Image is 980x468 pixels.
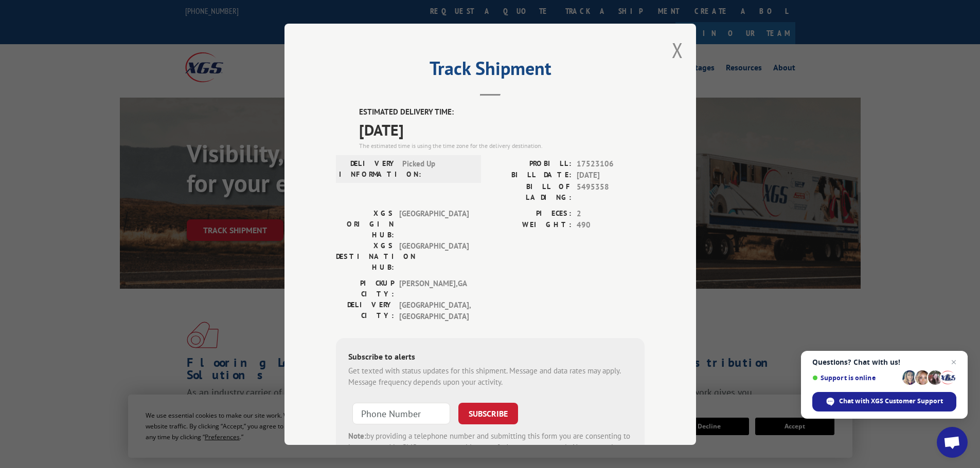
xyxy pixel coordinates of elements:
div: The estimated time is using the time zone for the delivery destination. [359,141,645,150]
span: Close chat [948,356,960,368]
label: XGS DESTINATION HUB: [336,240,394,272]
span: 5495358 [577,181,645,202]
span: 2 [577,208,645,219]
span: [GEOGRAPHIC_DATA] [399,240,469,272]
button: Close modal [672,36,683,64]
label: PIECES: [490,208,572,219]
label: WEIGHT: [490,219,572,231]
span: Support is online [812,374,899,382]
span: [GEOGRAPHIC_DATA] [399,208,469,240]
label: ESTIMATED DELIVERY TIME: [359,106,645,118]
input: Phone Number [352,402,450,424]
span: Questions? Chat with us! [812,358,956,366]
span: 490 [577,219,645,231]
label: DELIVERY INFORMATION: [339,158,397,179]
label: BILL OF LADING: [490,181,572,202]
span: Chat with XGS Customer Support [839,397,943,406]
label: BILL DATE: [490,170,572,181]
label: PROBILL: [490,158,572,170]
span: 17523106 [577,158,645,170]
div: Get texted with status updates for this shipment. Message and data rates may apply. Message frequ... [348,365,632,388]
label: DELIVERY CITY: [336,299,394,322]
label: XGS ORIGIN HUB: [336,208,394,240]
label: PICKUP CITY: [336,277,394,299]
div: Open chat [937,427,968,458]
span: [DATE] [359,118,645,141]
h2: Track Shipment [336,61,645,81]
span: [DATE] [577,170,645,181]
span: [PERSON_NAME] , GA [399,277,469,299]
button: SUBSCRIBE [458,402,518,424]
div: Subscribe to alerts [348,350,632,365]
span: Picked Up [402,158,472,179]
div: by providing a telephone number and submitting this form you are consenting to be contacted by SM... [348,430,632,465]
div: Chat with XGS Customer Support [812,392,956,411]
strong: Note: [348,430,366,440]
span: [GEOGRAPHIC_DATA] , [GEOGRAPHIC_DATA] [399,299,469,322]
